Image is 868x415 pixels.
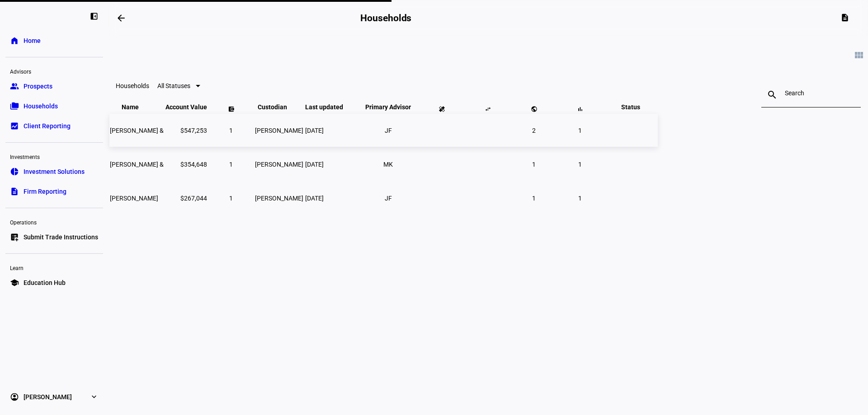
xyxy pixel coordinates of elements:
a: pie_chartInvestment Solutions [5,163,103,181]
eth-mat-symbol: home [10,36,19,45]
span: Firm Reporting [24,187,66,196]
span: Client Reporting [24,121,71,131]
span: [PERSON_NAME] [24,392,72,401]
a: groupProspects [5,77,103,95]
div: Advisors [5,65,103,77]
a: folder_copyHouseholds [5,97,103,115]
eth-mat-symbol: description [10,187,19,196]
span: 1 [229,127,233,134]
span: Home [24,36,41,45]
span: 2 [532,127,536,134]
a: homeHome [5,32,103,50]
eth-mat-symbol: group [10,82,19,91]
span: Households [24,102,58,111]
span: [DATE] [305,161,324,168]
span: 1 [532,195,536,202]
eth-mat-symbol: left_panel_close [90,12,99,21]
eth-mat-symbol: bid_landscape [10,121,19,131]
li: MK [380,156,396,173]
span: 1 [532,161,536,168]
mat-icon: arrow_backwards [116,13,127,23]
span: [PERSON_NAME] [255,127,303,134]
div: Learn [5,261,103,274]
span: 1 [578,195,582,202]
span: [PERSON_NAME] [255,195,303,202]
mat-icon: description [840,13,849,22]
span: Name [122,103,152,111]
a: bid_landscapeClient Reporting [5,117,103,135]
eth-mat-symbol: folder_copy [10,102,19,111]
span: George Louis Foose & [110,127,164,134]
span: Primary Advisor [359,103,418,111]
eth-mat-symbol: list_alt_add [10,233,19,242]
span: Custodian [258,103,301,111]
eth-mat-symbol: expand_more [90,392,99,401]
div: Investments [5,150,103,163]
td: $354,648 [165,148,208,181]
td: $267,044 [165,182,208,214]
span: Education Hub [24,278,66,287]
span: 1 [229,161,233,168]
mat-icon: view_module [854,50,864,61]
li: JF [380,122,396,139]
span: 1 [578,161,582,168]
eth-mat-symbol: account_circle [10,392,19,401]
span: [PERSON_NAME] [255,161,303,168]
span: Last updated [305,103,357,111]
span: [DATE] [305,195,324,202]
h2: Households [360,13,411,23]
mat-icon: search [761,89,783,100]
a: descriptionFirm Reporting [5,182,103,201]
eth-mat-symbol: school [10,278,19,287]
eth-mat-symbol: pie_chart [10,167,19,176]
span: 1 [578,127,582,134]
span: All Statuses [157,82,190,89]
span: Amy Vaden & [110,161,164,168]
span: [DATE] [305,127,324,134]
li: JF [380,190,396,206]
eth-data-table-title: Households [116,82,149,89]
span: Account Value [165,103,207,111]
span: Submit Trade Instructions [24,233,98,242]
span: Investment Solutions [24,167,85,176]
span: Prospects [24,82,52,91]
span: Allison S Perrett Ttee [110,195,158,202]
div: Operations [5,215,103,228]
span: Status [614,103,647,111]
span: 1 [229,195,233,202]
input: Search [785,89,837,97]
td: $547,253 [165,114,208,147]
